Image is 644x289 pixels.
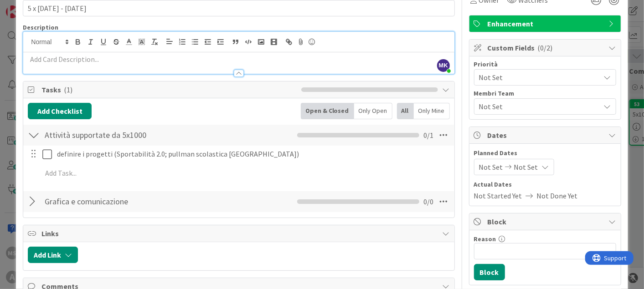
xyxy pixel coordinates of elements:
div: Open & Closed [301,103,354,119]
button: Add Checklist [28,103,92,119]
span: Not Set [514,162,538,172]
div: Only Mine [414,103,450,119]
div: Membri Team [474,90,616,96]
span: Actual Dates [474,180,616,189]
span: Custom Fields [488,42,604,53]
span: 0 / 1 [424,130,434,141]
input: Add Checklist... [41,193,222,210]
span: Tasks [41,84,296,95]
input: Add Checklist... [41,127,222,143]
span: Not Set [479,162,503,172]
span: Enhancement [488,18,604,29]
button: Add Link [28,247,78,263]
label: Reason [474,235,496,243]
span: 0 / 0 [424,196,434,207]
div: Priorità [474,61,616,67]
span: Support [19,1,41,12]
p: definire i progetti (Sportabilità 2.0; pullman scolastica [GEOGRAPHIC_DATA]) [57,149,448,159]
span: ( 0/2 ) [538,43,553,52]
div: Only Open [354,103,392,119]
div: All [397,103,414,119]
span: Not Done Yet [537,190,578,201]
span: Not Set [479,101,600,112]
span: Block [488,216,604,227]
span: MK [437,59,450,72]
span: Description [23,23,58,31]
span: ( 1 ) [64,85,72,94]
button: Block [474,264,505,280]
span: Not Set [479,71,596,84]
span: Not Started Yet [474,190,522,201]
span: Links [41,228,438,239]
span: Planned Dates [474,148,616,158]
span: Dates [488,130,604,141]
